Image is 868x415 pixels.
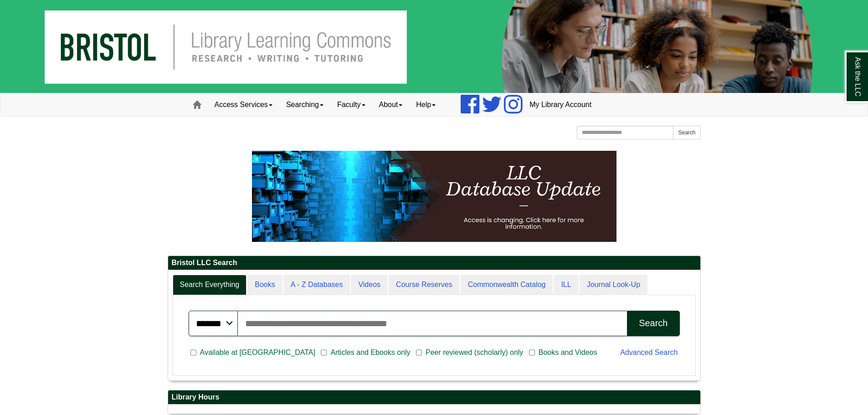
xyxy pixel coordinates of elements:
[208,93,279,116] a: Access Services
[409,93,442,116] a: Help
[535,347,601,358] span: Books and Videos
[580,275,647,295] a: Journal Look-Up
[196,347,319,358] span: Available at [GEOGRAPHIC_DATA]
[252,151,616,242] img: HTML tutorial
[639,318,668,328] div: Search
[529,348,535,357] input: Books and Videos
[673,126,700,139] button: Search
[330,93,372,116] a: Faculty
[389,275,460,295] a: Course Reserves
[351,275,388,295] a: Videos
[168,390,700,405] h2: Library Hours
[247,275,282,295] a: Books
[422,347,527,358] span: Peer reviewed (scholarly) only
[190,348,196,357] input: Available at [GEOGRAPHIC_DATA]
[620,348,678,356] a: Advanced Search
[168,256,700,270] h2: Bristol LLC Search
[627,311,679,336] button: Search
[327,347,414,358] span: Articles and Ebooks only
[279,93,330,116] a: Searching
[554,275,578,295] a: ILL
[461,275,553,295] a: Commonwealth Catalog
[173,275,247,295] a: Search Everything
[321,348,327,357] input: Articles and Ebooks only
[283,275,350,295] a: A - Z Databases
[523,93,598,116] a: My Library Account
[372,93,410,116] a: About
[416,348,422,357] input: Peer reviewed (scholarly) only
